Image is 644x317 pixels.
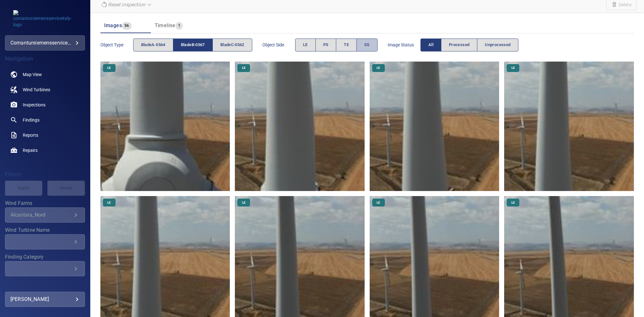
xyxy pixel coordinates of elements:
[212,39,252,51] button: bladeC-0562
[477,39,518,51] button: Unprocessed
[173,39,213,51] button: bladeB-0567
[5,143,85,158] a: repairs noActive
[23,117,39,123] span: Findings
[141,41,165,49] span: bladeA-0564
[5,67,85,82] a: map noActive
[420,39,519,51] div: imageStatus
[262,42,295,48] span: Object Side
[104,66,115,70] span: LE
[5,82,85,97] a: windturbines noActive
[5,254,85,260] label: Finding Category
[5,201,85,206] label: Wind Farms
[10,294,80,304] div: [PERSON_NAME]
[508,200,519,205] span: LE
[5,128,85,143] a: reports noActive
[5,112,85,128] a: findings noActive
[104,22,122,28] span: Images
[23,87,50,93] span: Wind Turbines
[344,41,349,49] span: TE
[356,39,378,51] button: SS
[303,41,308,49] span: LE
[5,35,85,51] div: comantursiemensserviceitaly
[295,39,378,51] div: objectSide
[5,261,85,276] div: Finding Category
[10,38,80,48] div: comantursiemensserviceitaly
[508,66,519,70] span: LE
[5,97,85,112] a: inspections noActive
[441,39,477,51] button: Processed
[133,39,252,51] div: objectType
[295,39,316,51] button: LE
[485,41,510,49] span: Unprocessed
[133,39,173,51] button: bladeA-0564
[449,41,469,49] span: Processed
[420,39,441,51] button: All
[238,200,249,205] span: LE
[5,171,85,177] h4: Filters
[23,71,42,78] span: Map View
[5,234,85,249] div: Wind Turbine Name
[23,147,38,153] span: Repairs
[5,207,85,223] div: Wind Farms
[220,41,244,49] span: bladeC-0562
[5,228,85,233] label: Wind Turbine Name
[108,2,145,8] em: Reset inspection
[315,39,337,51] button: PS
[23,102,45,108] span: Inspections
[238,66,249,70] span: LE
[10,212,72,218] div: Alcantara_Nord
[5,56,85,62] h4: Navigation
[104,200,115,205] span: LE
[181,41,205,49] span: bladeB-0567
[155,22,176,28] span: Timeline
[364,41,370,49] span: SS
[323,41,329,49] span: PS
[428,41,433,49] span: All
[336,39,357,51] button: TE
[373,66,384,70] span: LE
[122,22,132,29] span: 56
[13,10,76,28] img: comantursiemensserviceitaly-logo
[373,200,384,205] span: LE
[5,281,85,286] label: Finding Type
[100,42,133,48] span: Object type
[176,22,183,29] span: 1
[388,42,420,48] span: Image Status
[23,132,38,138] span: Reports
